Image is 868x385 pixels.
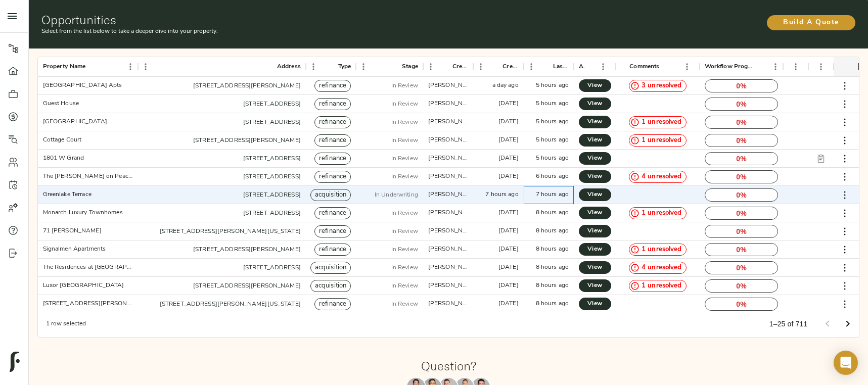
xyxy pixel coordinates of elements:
div: 4 days ago [498,281,519,290]
div: 13 days ago [498,300,519,308]
p: In Review [391,118,418,127]
div: 1 row selected [46,320,86,328]
a: View [579,207,611,219]
p: 0 % [705,152,779,165]
div: 8 hours ago [536,209,569,217]
div: 47 Ann St [43,300,133,308]
button: Menu [306,59,321,74]
div: justin@fulcrumlendingcorp.com [428,81,468,90]
button: Menu [679,59,695,74]
a: View [579,134,611,147]
div: 5 days ago [498,172,519,181]
div: Monarch Luxury Townhomes [43,209,123,217]
a: View [579,298,611,310]
p: In Review [391,172,418,181]
div: 5 days ago [498,209,519,217]
p: 0 % [705,116,779,129]
div: 1 unresolved [629,207,687,219]
a: View [579,170,611,183]
div: 1 unresolved [629,116,687,128]
div: Guest House [43,100,79,108]
div: zach@fulcrumlendingcorp.com [428,118,468,126]
div: Actions [579,57,584,77]
div: 4 unresolved [629,262,687,274]
div: Comments [629,57,659,77]
span: 1 unresolved [637,245,686,255]
p: In Review [391,227,418,236]
div: 5 days ago [498,100,519,108]
a: [STREET_ADDRESS] [243,156,301,162]
p: 0 % [705,98,779,111]
div: 13 days ago [498,227,519,235]
button: Menu [596,59,611,74]
div: 5 hours ago [536,154,569,163]
p: 0 % [705,170,779,183]
p: In Review [391,81,418,90]
div: Address [277,57,301,77]
span: View [589,80,601,91]
img: logo [10,352,20,372]
div: 8 hours ago [536,281,569,290]
div: Open Intercom Messenger [834,351,858,375]
div: Greenlake Terrace [43,190,92,199]
span: View [589,117,601,127]
p: 0 % [705,261,779,274]
div: 3 months ago [498,154,519,163]
span: refinance [315,172,350,182]
div: Created By [423,57,473,77]
span: View [589,244,601,255]
button: Menu [788,59,803,74]
div: 4 unresolved [629,171,687,183]
div: 5 hours ago [536,100,569,108]
div: The Byron on Peachtree [43,172,133,181]
div: Stage [402,57,418,77]
span: 3 unresolved [637,81,686,91]
p: 0 % [705,279,779,293]
div: 71 Leonard [43,227,102,235]
div: Last Updated [524,57,574,77]
a: View [579,261,611,274]
span: acquisition [311,281,350,291]
p: 0 % [705,298,779,311]
button: Sort [659,60,673,74]
p: 0 % [705,225,779,238]
button: Menu [423,59,438,74]
div: 8 hours ago [536,300,569,308]
span: View [589,280,601,291]
div: a day ago [492,81,519,90]
a: [STREET_ADDRESS] [243,101,301,107]
a: [STREET_ADDRESS] [243,174,301,180]
div: The Residences at Port Royal [43,263,133,272]
button: Menu [813,59,829,74]
span: refinance [315,136,350,146]
a: [STREET_ADDRESS][PERSON_NAME] [193,137,301,143]
div: Address [138,57,305,77]
div: Workflow Progress [700,57,784,77]
span: View [589,171,601,182]
a: [STREET_ADDRESS][PERSON_NAME][US_STATE] [160,301,301,307]
span: Build A Quote [777,17,845,29]
div: 6 days ago [498,245,519,254]
div: Last Updated [553,57,569,77]
span: View [589,299,601,309]
p: In Review [391,263,418,272]
div: 7 hours ago [536,190,569,199]
span: refinance [315,81,350,91]
div: 5 hours ago [536,81,569,90]
div: Stage [356,57,423,77]
div: 5 hours ago [536,136,569,145]
span: 1 unresolved [637,136,686,146]
button: Menu [473,59,488,74]
button: Sort [324,60,338,74]
div: Report [808,57,834,77]
div: 8 hours ago [536,263,569,272]
div: 1 unresolved [629,280,687,292]
p: In Review [391,209,418,218]
div: Cottage Court [43,136,82,145]
a: View [579,243,611,256]
a: [STREET_ADDRESS] [243,192,301,198]
button: Sort [754,60,768,74]
span: 1 unresolved [637,118,686,127]
span: refinance [315,300,350,309]
p: In Review [391,281,418,291]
